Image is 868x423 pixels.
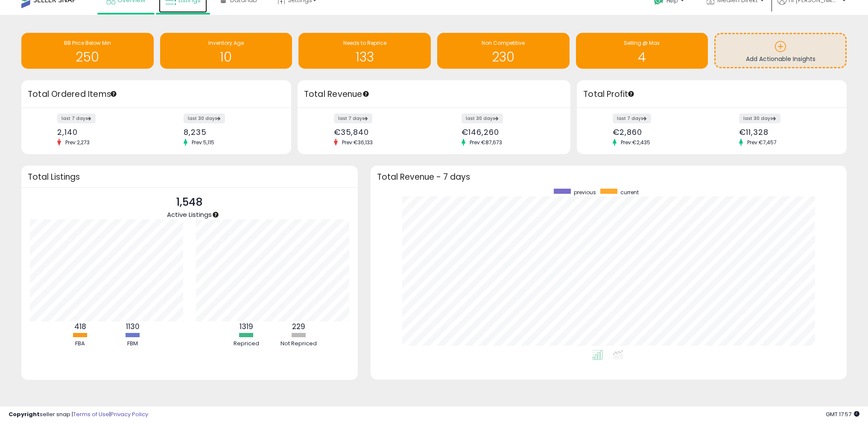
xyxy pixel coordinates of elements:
[746,55,815,63] span: Add Actionable Insights
[613,128,705,137] div: €2,860
[338,139,377,146] span: Prev: €36,133
[334,128,428,137] div: €35,840
[55,340,106,348] div: FBA
[627,90,635,98] div: Tooltip anchor
[462,114,503,123] label: last 30 days
[574,189,596,196] span: previous
[739,114,780,123] label: last 30 days
[221,340,272,348] div: Repriced
[292,321,305,332] b: 229
[21,33,154,69] a: BB Price Below Min 250
[303,50,427,64] h1: 133
[110,90,117,98] div: Tooltip anchor
[617,139,655,146] span: Prev: €2,435
[184,128,276,137] div: 8,235
[716,34,845,67] a: Add Actionable Insights
[167,194,212,210] p: 1,548
[126,321,140,332] b: 1130
[28,88,285,100] h3: Total Ordered Items
[28,174,351,180] h3: Total Listings
[26,50,149,64] h1: 250
[57,114,96,123] label: last 7 days
[9,410,40,418] strong: Copyright
[164,50,288,64] h1: 10
[74,321,86,332] b: 418
[184,114,225,123] label: last 30 days
[61,139,94,146] span: Prev: 2,273
[482,39,525,47] span: Non Competitive
[343,39,386,47] span: Needs to Reprice
[739,128,832,137] div: €11,328
[9,411,148,419] div: seller snap | |
[620,189,639,196] span: current
[298,33,431,69] a: Needs to Reprice 133
[624,39,660,47] span: Selling @ Max
[111,410,148,418] a: Privacy Policy
[826,410,859,418] span: 2025-09-8 17:57 GMT
[187,139,219,146] span: Prev: 5,115
[462,128,555,137] div: €146,260
[580,50,704,64] h1: 4
[743,139,781,146] span: Prev: €7,457
[273,340,324,348] div: Not Repriced
[160,33,292,69] a: Inventory Age 10
[73,410,109,418] a: Terms of Use
[64,39,111,47] span: BB Price Below Min
[57,128,150,137] div: 2,140
[613,114,651,123] label: last 7 days
[377,174,840,180] h3: Total Revenue - 7 days
[304,88,564,100] h3: Total Revenue
[334,114,372,123] label: last 7 days
[212,211,219,219] div: Tooltip anchor
[167,210,212,219] span: Active Listings
[107,340,158,348] div: FBM
[240,321,253,332] b: 1319
[576,33,708,69] a: Selling @ Max 4
[362,90,370,98] div: Tooltip anchor
[465,139,506,146] span: Prev: €87,673
[441,50,565,64] h1: 230
[583,88,840,100] h3: Total Profit
[437,33,570,69] a: Non Competitive 230
[208,39,244,47] span: Inventory Age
